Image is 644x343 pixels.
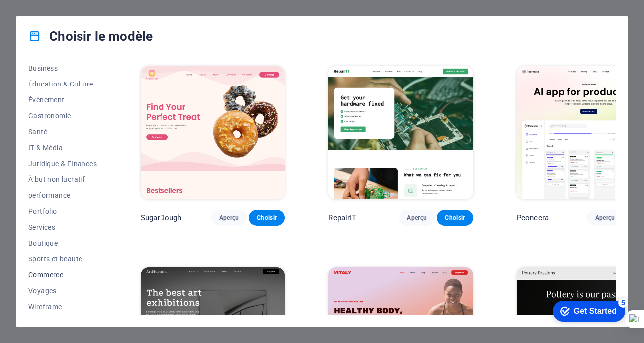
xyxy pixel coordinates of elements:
button: Wireframe [28,299,97,315]
span: Évènement [28,96,97,104]
button: Voyages [28,283,97,299]
span: Gastronomie [28,112,97,120]
span: Santé [28,128,97,136]
span: Business [28,64,97,72]
h4: Choisir le modèle [28,28,153,44]
button: Aperçu [399,210,435,226]
span: Éducation & Culture [28,80,97,88]
img: RepairIT [328,66,473,199]
span: À but non lucratif [28,175,97,183]
button: Portfolio [28,203,97,219]
span: Aperçu [219,214,239,222]
span: Voyages [28,287,97,295]
span: Portfolio [28,207,97,215]
button: Éducation & Culture [28,76,97,92]
button: Commerce [28,267,97,283]
button: Boutique [28,235,97,251]
span: Aperçu [595,214,615,222]
div: 5 [74,2,83,12]
button: Sports et beauté [28,251,97,267]
span: Choisir [257,214,277,222]
button: Évènement [28,92,97,108]
button: Services [28,219,97,235]
button: performance [28,187,97,203]
button: Juridique & FInances [28,156,97,171]
button: À but non lucratif [28,171,97,187]
span: Aperçu [407,214,427,222]
span: IT & Média [28,144,97,152]
button: IT & Média [28,140,97,156]
img: SugarDough [141,66,285,199]
button: Choisir [437,210,473,226]
span: performance [28,191,97,199]
p: SugarDough [141,213,181,223]
div: Get Started [29,11,72,20]
button: Choisir [249,210,285,226]
span: Boutique [28,239,97,247]
span: Wireframe [28,303,97,311]
button: Business [28,60,97,76]
button: Gastronomie [28,108,97,124]
span: Juridique & FInances [28,160,97,168]
p: Peoneera [517,213,549,223]
button: Aperçu [587,210,623,226]
span: Sports et beauté [28,255,97,263]
span: Commerce [28,271,97,279]
button: Santé [28,124,97,140]
button: Aperçu [211,210,247,226]
span: Services [28,223,97,231]
div: Get Started 5 items remaining, 0% complete [8,5,80,26]
p: RepairIT [328,213,356,223]
span: Choisir [445,214,465,222]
